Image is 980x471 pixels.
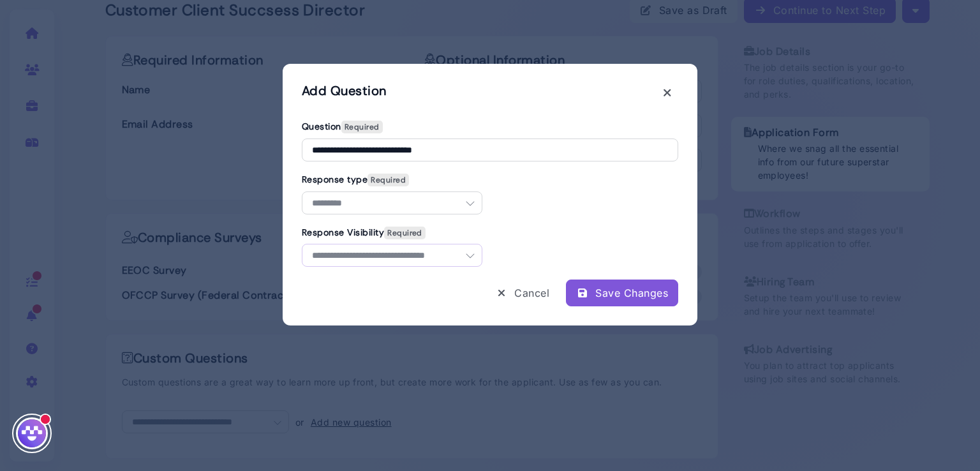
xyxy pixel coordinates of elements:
span: Required [341,121,383,133]
h3: Question [302,121,678,132]
img: Megan [16,417,48,449]
span: Required [367,174,409,186]
div: Save Changes [576,285,668,301]
span: Required [384,227,426,239]
button: Save Changes [566,280,678,306]
h3: Response type [302,174,482,185]
h3: Response Visibility [302,227,482,238]
button: Cancel [485,280,560,306]
h2: Add Question [302,83,387,98]
div: Cancel [495,285,549,301]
